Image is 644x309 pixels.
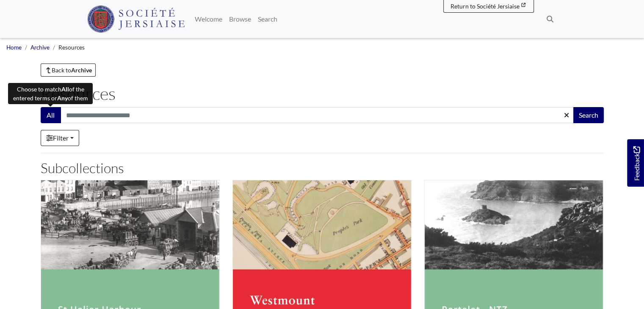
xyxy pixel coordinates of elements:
[573,107,604,123] button: Search
[8,83,93,104] div: Choose to match of the entered terms or of them
[41,130,79,146] a: Filter
[57,94,68,102] strong: Any
[631,146,641,180] span: Feedback
[61,86,69,93] strong: All
[58,44,85,51] span: Resources
[41,83,604,104] h1: Resources
[41,63,96,77] a: Back toArchive
[6,44,22,51] a: Home
[61,107,574,123] input: Search this collection...
[226,11,254,28] a: Browse
[451,3,520,10] span: Return to Société Jersiaise
[87,3,185,35] a: Société Jersiaise logo
[41,107,61,123] button: All
[87,6,185,33] img: Société Jersiaise
[627,139,644,187] a: Would you like to provide feedback?
[191,11,226,28] a: Welcome
[254,11,281,28] a: Search
[41,160,604,176] h2: Subcollections
[30,44,50,51] a: Archive
[71,66,92,74] strong: Archive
